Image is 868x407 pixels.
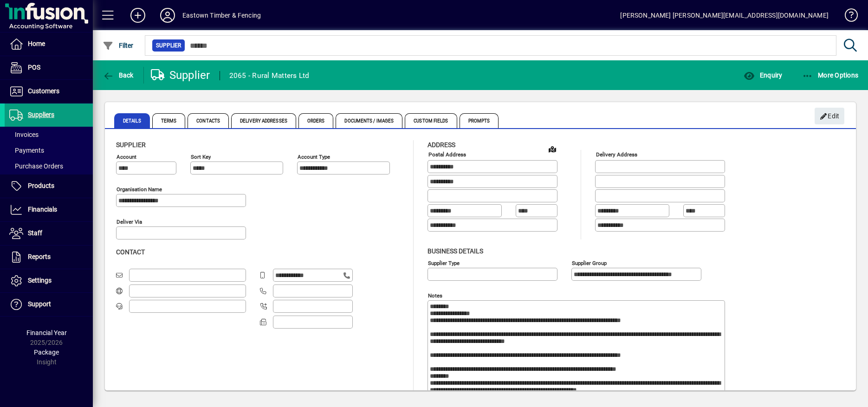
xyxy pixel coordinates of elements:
span: Custom Fields [405,113,457,128]
span: Prompts [460,113,499,128]
span: Contact [116,248,145,256]
span: Financial Year [26,329,67,336]
span: Filter [103,42,134,49]
a: Settings [5,269,93,292]
button: Back [100,67,136,84]
a: Customers [5,80,93,103]
span: Details [114,113,150,128]
mat-label: Supplier type [428,259,460,266]
span: Customers [28,87,59,95]
span: Edit [820,109,840,124]
div: Eastown Timber & Fencing [182,8,261,23]
mat-label: Notes [428,292,442,298]
span: Staff [28,229,42,237]
a: Reports [5,245,93,269]
a: Knowledge Base [838,2,856,32]
button: More Options [800,67,861,84]
button: Filter [100,37,136,54]
span: Address [428,141,455,149]
span: Contacts [188,113,229,128]
a: Products [5,174,93,198]
a: View on map [545,142,560,156]
button: Profile [153,7,182,24]
span: Business details [428,247,483,255]
div: [PERSON_NAME] [PERSON_NAME][EMAIL_ADDRESS][DOMAIN_NAME] [620,8,829,23]
span: Package [34,349,59,356]
span: Orders [298,113,334,128]
a: Invoices [5,127,93,142]
span: Invoices [9,131,39,138]
mat-label: Account Type [298,154,330,160]
mat-label: Supplier group [572,259,607,266]
button: Edit [815,108,844,124]
span: POS [28,64,40,71]
span: Settings [28,277,52,284]
span: Back [103,71,134,79]
span: Home [28,40,45,47]
span: Delivery Addresses [231,113,296,128]
span: Supplier [156,41,181,50]
span: Products [28,182,54,189]
a: Home [5,32,93,56]
a: Support [5,293,93,316]
mat-label: Account [117,154,136,160]
span: Financials [28,206,57,213]
span: Supplier [116,141,146,149]
span: Enquiry [744,71,782,79]
a: POS [5,56,93,79]
span: Terms [152,113,186,128]
button: Enquiry [741,67,784,84]
span: Suppliers [28,111,54,118]
span: Documents / Images [336,113,402,128]
span: Payments [9,147,44,154]
div: 2065 - Rural Matters Ltd [229,68,310,83]
button: Add [123,7,153,24]
mat-label: Sort key [191,154,211,160]
mat-label: Organisation name [117,186,162,193]
span: Purchase Orders [9,162,63,170]
a: Financials [5,198,93,221]
app-page-header-button: Back [93,67,144,84]
span: More Options [802,71,859,79]
span: Reports [28,253,51,260]
a: Purchase Orders [5,158,93,174]
a: Payments [5,142,93,158]
div: Supplier [151,68,210,83]
a: Staff [5,222,93,245]
mat-label: Deliver via [117,219,142,225]
span: Support [28,300,51,308]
